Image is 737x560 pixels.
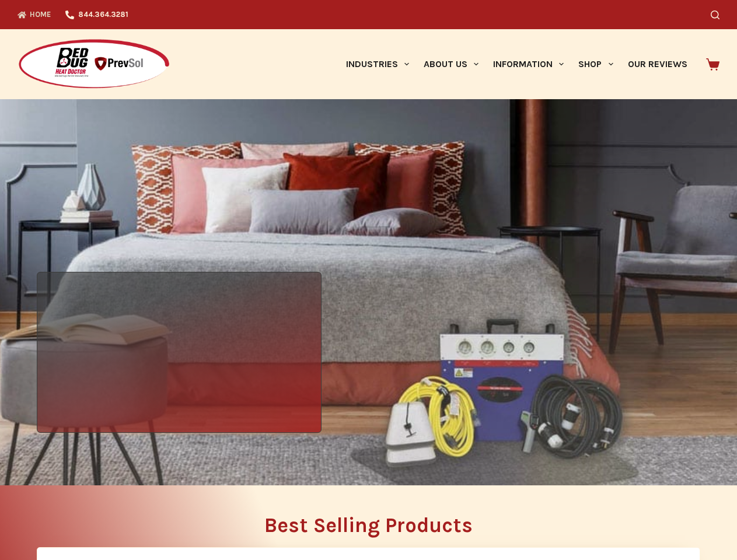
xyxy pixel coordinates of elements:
[711,10,719,19] button: Search
[620,29,694,99] a: Our Reviews
[37,515,700,535] h2: Best Selling Products
[338,29,416,99] a: Industries
[486,29,571,99] a: Information
[416,29,485,99] a: About Us
[338,29,694,99] nav: Primary
[18,38,170,90] img: Prevsol/Bed Bug Heat Doctor
[571,29,620,99] a: Shop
